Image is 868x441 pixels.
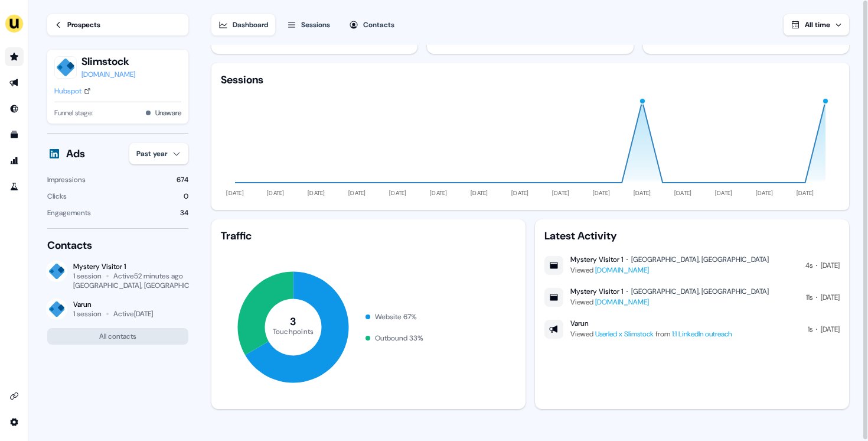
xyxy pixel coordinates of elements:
span: Funnel stage: [54,107,93,119]
a: Go to attribution [5,151,24,170]
a: [DOMAIN_NAME] [81,69,135,80]
tspan: 3 [290,314,296,329]
a: Go to outbound experience [5,73,24,92]
div: Impressions [47,174,86,186]
tspan: [DATE] [471,189,488,197]
div: Mystery Visitor 1 [73,262,188,271]
a: Userled x Slimstock [595,329,654,339]
tspan: [DATE] [796,189,814,197]
a: Go to prospects [5,47,24,66]
tspan: [DATE] [593,189,611,197]
button: Unaware [155,107,181,119]
tspan: [DATE] [755,189,773,197]
div: Dashboard [233,19,268,31]
a: Go to integrations [5,387,24,406]
div: 4s [805,260,812,271]
tspan: [DATE] [308,189,325,197]
div: Hubspot [54,85,81,97]
div: 11s [806,291,812,303]
tspan: [DATE] [267,189,285,197]
a: Go to integrations [5,413,24,432]
a: 1:1 LinkedIn outreach [672,329,732,339]
tspan: Touchpoints [272,326,314,336]
a: Go to templates [5,125,24,144]
div: 0 [184,190,188,202]
tspan: [DATE] [714,189,732,197]
div: [DATE] [821,260,840,271]
tspan: [DATE] [634,189,651,197]
div: 1 session [73,309,102,319]
div: Website 67 % [375,311,417,323]
div: Viewed [570,296,769,308]
div: Varun [73,300,153,309]
div: Latest Activity [544,229,840,243]
tspan: [DATE] [674,189,691,197]
div: Viewed from [570,328,732,340]
button: Dashboard [211,14,275,35]
button: Sessions [280,14,337,35]
button: All contacts [47,328,188,345]
div: [DATE] [821,291,840,303]
tspan: [DATE] [430,189,448,197]
button: Past year [129,143,188,164]
tspan: [DATE] [511,189,529,197]
div: Active [DATE] [113,309,153,319]
tspan: [DATE] [389,189,407,197]
div: 674 [177,174,188,186]
div: [GEOGRAPHIC_DATA], [GEOGRAPHIC_DATA] [73,281,212,290]
a: Prospects [47,14,188,35]
div: Prospects [67,19,100,31]
a: Go to Inbound [5,99,24,118]
span: All time [805,20,830,30]
div: Traffic [221,229,516,243]
div: Sessions [301,19,330,31]
div: Contacts [363,19,394,31]
a: [DOMAIN_NAME] [595,297,649,307]
div: 1s [808,323,812,335]
div: Sessions [221,73,263,87]
div: [GEOGRAPHIC_DATA], [GEOGRAPHIC_DATA] [631,255,769,264]
div: Active 52 minutes ago [113,271,183,281]
a: Hubspot [54,85,91,97]
a: [DOMAIN_NAME] [595,265,649,275]
div: Mystery Visitor 1 [570,255,623,264]
tspan: [DATE] [348,189,366,197]
div: Clicks [47,190,67,202]
tspan: [DATE] [552,189,570,197]
div: Viewed [570,264,769,276]
div: Engagements [47,207,91,219]
div: 1 session [73,271,102,281]
div: Mystery Visitor 1 [570,287,623,296]
button: Slimstock [81,54,135,69]
button: Contacts [342,14,402,35]
tspan: [DATE] [226,189,244,197]
div: Varun [570,319,589,328]
div: 34 [180,207,188,219]
div: [DATE] [821,323,840,335]
div: [GEOGRAPHIC_DATA], [GEOGRAPHIC_DATA] [631,287,769,296]
button: All time [784,14,849,35]
div: Ads [66,147,85,161]
div: Contacts [47,238,188,252]
a: Go to experiments [5,177,24,196]
div: Outbound 33 % [375,332,423,344]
